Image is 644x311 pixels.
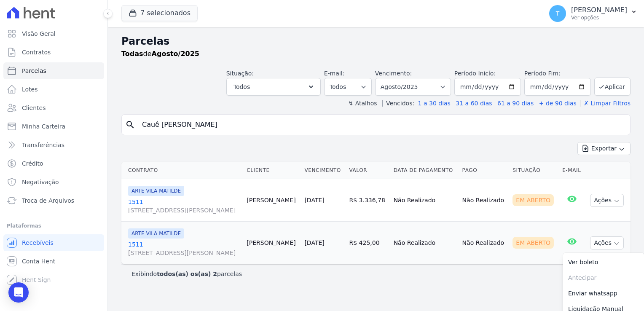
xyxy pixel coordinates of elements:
span: Todos [233,82,250,92]
strong: Todas [121,50,143,58]
th: Data de Pagamento [390,162,459,179]
th: Pago [459,162,510,179]
span: T [556,11,560,16]
div: Open Intercom Messenger [8,282,29,303]
label: E-mail: [324,70,345,77]
a: [DATE] [304,239,324,246]
td: [PERSON_NAME] [243,179,301,222]
td: Não Realizado [390,179,459,222]
th: Situação [509,162,559,179]
label: Situação: [226,70,254,77]
h2: Parcelas [121,34,631,49]
td: R$ 425,00 [346,222,390,264]
a: 1 a 30 dias [418,100,451,107]
p: Exibindo parcelas [131,270,242,278]
label: Período Fim: [524,69,591,78]
a: Minha Carteira [3,118,104,135]
p: Ver opções [571,14,627,21]
button: Ações [590,194,624,207]
span: Conta Hent [22,257,55,265]
a: Clientes [3,99,104,116]
a: Conta Hent [3,253,104,270]
a: Recebíveis [3,234,104,251]
a: 1511[STREET_ADDRESS][PERSON_NAME] [128,240,240,257]
label: Vencidos: [382,100,414,107]
p: de [121,49,199,59]
div: Em Aberto [513,194,554,206]
b: todos(as) os(as) 2 [157,271,217,277]
a: 1511[STREET_ADDRESS][PERSON_NAME] [128,198,240,214]
label: ↯ Atalhos [348,100,377,107]
th: Valor [346,162,390,179]
span: Minha Carteira [22,122,65,131]
button: Exportar [577,142,631,155]
span: [STREET_ADDRESS][PERSON_NAME] [128,206,240,214]
input: Buscar por nome do lote ou do cliente [137,116,627,133]
strong: Agosto/2025 [152,50,199,58]
span: Contratos [22,48,51,56]
th: Vencimento [301,162,346,179]
i: search [125,120,135,130]
td: Não Realizado [459,179,510,222]
a: 31 a 60 dias [456,100,492,107]
span: Troca de Arquivos [22,196,74,205]
span: Transferências [22,141,64,149]
a: Ver boleto [563,255,644,270]
span: Recebíveis [22,239,54,247]
a: Troca de Arquivos [3,192,104,209]
button: Aplicar [594,78,631,96]
label: Período Inicío: [454,70,496,77]
th: Cliente [243,162,301,179]
button: T [PERSON_NAME] Ver opções [542,2,644,25]
span: ARTE VILA MATILDE [128,186,184,196]
span: Lotes [22,85,38,94]
td: R$ 3.336,78 [346,179,390,222]
a: Negativação [3,174,104,190]
div: Em Aberto [513,237,554,249]
span: Clientes [22,104,46,112]
th: E-mail [559,162,585,179]
a: Contratos [3,44,104,61]
a: Transferências [3,137,104,153]
a: + de 90 dias [539,100,577,107]
span: Crédito [22,159,43,168]
td: Não Realizado [390,222,459,264]
p: [PERSON_NAME] [571,6,627,14]
td: [PERSON_NAME] [243,222,301,264]
span: [STREET_ADDRESS][PERSON_NAME] [128,249,240,257]
td: Não Realizado [459,222,510,264]
span: Visão Geral [22,29,56,38]
a: Visão Geral [3,25,104,42]
span: ARTE VILA MATILDE [128,228,184,239]
a: Crédito [3,155,104,172]
th: Contrato [121,162,243,179]
a: ✗ Limpar Filtros [580,100,631,107]
label: Vencimento: [375,70,412,77]
a: Parcelas [3,62,104,79]
button: Todos [226,78,321,96]
span: Parcelas [22,67,46,75]
a: 61 a 90 dias [497,100,534,107]
button: Ações [590,236,624,249]
a: Lotes [3,81,104,98]
div: Plataformas [7,221,101,231]
button: 7 selecionados [121,5,198,21]
span: Negativação [22,178,59,186]
a: [DATE] [304,197,324,204]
